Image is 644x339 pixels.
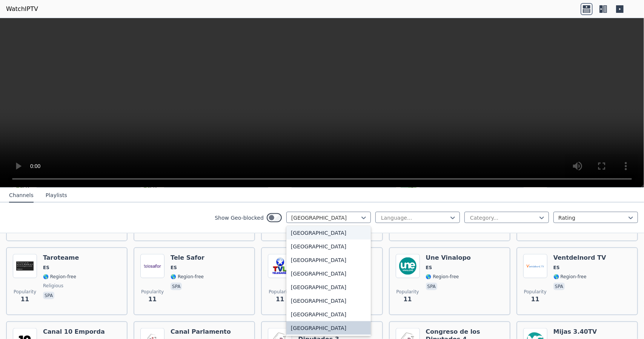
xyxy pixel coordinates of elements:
h6: Ventdelnord TV [553,254,606,262]
span: ES [171,265,177,271]
span: 11 [403,295,412,304]
h6: Taroteame [43,254,79,262]
span: Popularity [269,289,291,295]
span: 11 [276,295,284,304]
span: Popularity [14,289,36,295]
p: spa [553,283,565,290]
button: Playlists [46,188,67,203]
div: [GEOGRAPHIC_DATA] [286,308,371,321]
span: 🌎 Region-free [553,274,587,280]
div: [GEOGRAPHIC_DATA] [286,280,371,294]
h6: Une Vinalopo [426,254,471,262]
h6: Tele Safor [171,254,204,262]
p: spa [426,283,437,290]
div: [GEOGRAPHIC_DATA] [286,267,371,280]
span: religious [43,283,63,289]
span: Popularity [524,289,547,295]
p: spa [171,283,182,290]
span: 🌎 Region-free [43,274,76,280]
span: 11 [531,295,539,304]
div: [GEOGRAPHIC_DATA] [286,240,371,253]
label: Show Geo-blocked [215,214,264,222]
p: spa [43,292,54,299]
a: WatchIPTV [6,5,38,14]
div: [GEOGRAPHIC_DATA] [286,321,371,335]
div: [GEOGRAPHIC_DATA] [286,226,371,240]
img: Une Vinalopo [396,254,420,278]
span: ES [426,265,432,271]
span: 🌎 Region-free [426,274,459,280]
span: Popularity [397,289,419,295]
div: [GEOGRAPHIC_DATA] [286,294,371,308]
h6: Canal Parlamento [171,328,231,336]
span: 🌎 Region-free [171,274,204,280]
div: [GEOGRAPHIC_DATA] [286,253,371,267]
button: Channels [9,188,34,203]
span: 11 [21,295,29,304]
img: Teleganes [268,254,292,278]
span: ES [43,265,49,271]
img: Tele Safor [140,254,164,278]
img: Ventdelnord TV [523,254,547,278]
h6: Canal 10 Emporda [43,328,105,336]
span: 11 [148,295,157,304]
span: ES [553,265,560,271]
span: Popularity [141,289,164,295]
img: Taroteame [13,254,37,278]
h6: Mijas 3.40TV [553,328,597,336]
